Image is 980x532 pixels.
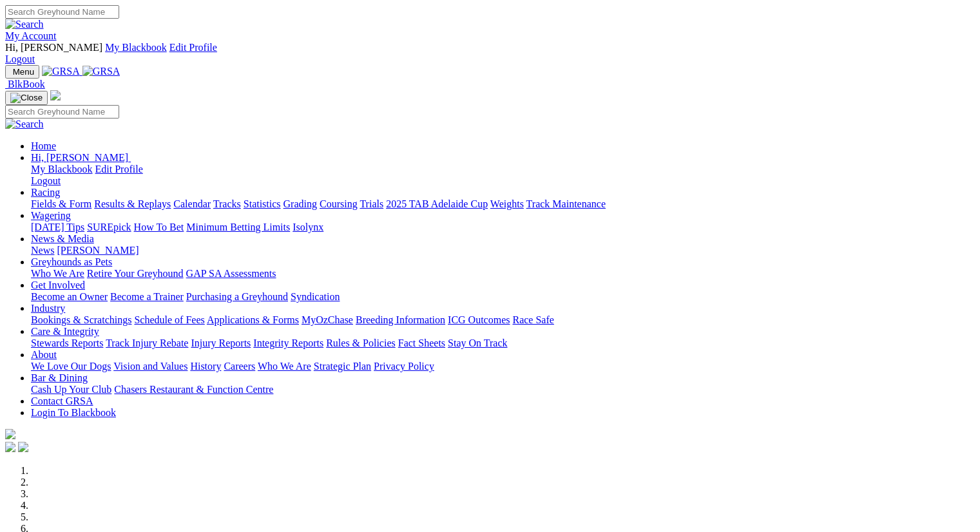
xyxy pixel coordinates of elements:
a: We Love Our Dogs [31,361,111,372]
a: Contact GRSA [31,395,93,406]
a: Minimum Betting Limits [186,222,290,233]
a: Edit Profile [95,164,143,175]
img: twitter.svg [18,442,28,452]
a: [PERSON_NAME] [57,245,139,256]
a: Care & Integrity [31,326,99,337]
a: Strategic Plan [314,361,371,372]
a: Careers [224,361,255,372]
a: Track Injury Rebate [106,337,188,348]
div: Greyhounds as Pets [31,268,975,280]
a: Track Maintenance [526,198,606,209]
a: Wagering [31,210,71,221]
a: Applications & Forms [207,314,299,325]
span: Hi, [PERSON_NAME] [31,152,128,163]
a: My Blackbook [105,42,167,53]
a: Grading [283,198,317,209]
a: My Account [5,30,57,41]
input: Search [5,105,119,119]
a: Statistics [244,198,281,209]
img: Search [5,19,44,30]
a: Logout [5,53,35,64]
div: Industry [31,314,975,326]
img: Close [10,93,43,103]
a: News [31,245,54,256]
a: Vision and Values [113,361,187,372]
img: GRSA [82,66,120,77]
a: GAP SA Assessments [186,268,276,279]
a: News & Media [31,233,94,244]
a: Logout [31,175,61,186]
a: Who We Are [31,268,84,279]
a: Fact Sheets [398,337,445,348]
button: Toggle navigation [5,91,48,105]
a: Edit Profile [169,42,217,53]
a: Calendar [173,198,211,209]
button: Toggle navigation [5,65,39,79]
a: Bar & Dining [31,372,88,383]
a: Greyhounds as Pets [31,256,112,267]
div: Bar & Dining [31,384,975,395]
a: How To Bet [134,222,184,233]
a: Cash Up Your Club [31,384,111,395]
a: Injury Reports [191,337,251,348]
span: Menu [13,67,34,77]
div: My Account [5,42,975,65]
img: logo-grsa-white.png [50,90,61,100]
span: BlkBook [8,79,45,90]
a: Coursing [320,198,358,209]
a: Purchasing a Greyhound [186,291,288,302]
a: Breeding Information [356,314,445,325]
img: logo-grsa-white.png [5,429,15,439]
a: Tracks [213,198,241,209]
a: Integrity Reports [253,337,323,348]
img: GRSA [42,66,80,77]
a: Hi, [PERSON_NAME] [31,152,131,163]
a: Home [31,140,56,151]
a: Trials [360,198,383,209]
a: SUREpick [87,222,131,233]
input: Search [5,5,119,19]
a: Race Safe [512,314,553,325]
a: Who We Are [258,361,311,372]
a: Chasers Restaurant & Function Centre [114,384,273,395]
a: BlkBook [5,79,45,90]
a: Industry [31,303,65,314]
a: Become a Trainer [110,291,184,302]
a: Weights [490,198,524,209]
a: Privacy Policy [374,361,434,372]
a: Rules & Policies [326,337,396,348]
a: ICG Outcomes [448,314,510,325]
a: Schedule of Fees [134,314,204,325]
a: History [190,361,221,372]
span: Hi, [PERSON_NAME] [5,42,102,53]
div: Get Involved [31,291,975,303]
a: Stay On Track [448,337,507,348]
div: Wagering [31,222,975,233]
a: Results & Replays [94,198,171,209]
a: About [31,349,57,360]
a: Fields & Form [31,198,91,209]
a: Get Involved [31,280,85,290]
img: facebook.svg [5,442,15,452]
div: Care & Integrity [31,337,975,349]
div: Hi, [PERSON_NAME] [31,164,975,187]
div: News & Media [31,245,975,256]
a: Stewards Reports [31,337,103,348]
a: Syndication [291,291,340,302]
a: Racing [31,187,60,198]
a: Become an Owner [31,291,108,302]
a: Isolynx [293,222,323,233]
a: Bookings & Scratchings [31,314,131,325]
a: MyOzChase [302,314,353,325]
a: My Blackbook [31,164,93,175]
img: Search [5,119,44,130]
a: Login To Blackbook [31,407,116,418]
div: About [31,361,975,372]
div: Racing [31,198,975,210]
a: [DATE] Tips [31,222,84,233]
a: 2025 TAB Adelaide Cup [386,198,488,209]
a: Retire Your Greyhound [87,268,184,279]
